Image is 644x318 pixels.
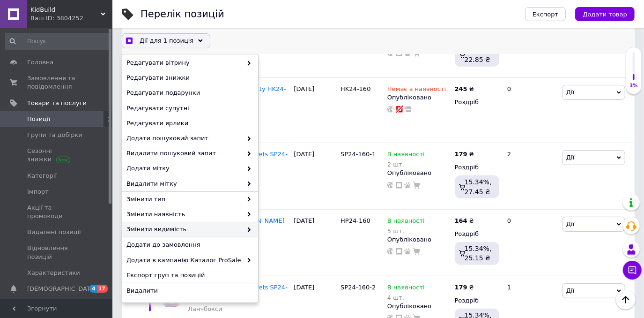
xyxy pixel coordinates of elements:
[387,93,450,102] div: Опубліковано
[387,217,425,227] span: В наявності
[341,217,370,224] span: HP24-160
[126,134,242,143] span: Додати пошуковий запит
[465,245,492,262] span: 15.34%, 25.15 ₴
[387,302,450,310] div: Опубліковано
[575,7,635,21] button: Додати товар
[27,131,82,139] span: Групи та добірки
[27,147,87,164] span: Сезонні знижки
[126,287,252,295] span: Видалити
[566,220,574,227] span: Дії
[502,209,560,276] div: 0
[126,74,252,83] span: Редагувати знижки
[188,284,288,299] a: Ланчбокс Kite Studio Pets SP24-160-2, 420 мл
[126,241,252,250] span: Додати до замовлення
[126,195,242,204] span: Змінити тип
[140,37,193,45] span: Дії для 1 позиція
[387,235,450,244] div: Опубліковано
[27,172,57,180] span: Категорії
[455,85,474,93] div: ₴
[502,77,560,143] div: 0
[27,115,50,123] span: Позиції
[623,261,642,280] button: Чат з покупцем
[89,285,97,293] span: 4
[188,305,222,313] a: Ланчбокси
[387,169,450,177] div: Опубліковано
[126,149,242,158] span: Видалити пошуковий запит
[188,151,288,166] a: Ланчбокс Kite Studio Pets SP24-160-1, 420 мл
[455,163,499,172] div: Роздріб
[291,209,338,276] div: [DATE]
[583,11,627,18] span: Додати товар
[455,217,467,224] b: 164
[341,151,376,158] span: SP24-160-1
[616,290,636,310] button: Наверх
[27,228,81,236] span: Видалені позиції
[341,284,376,291] span: SP24-160-2
[533,11,559,18] span: Експорт
[387,161,425,168] div: 2 шт.
[525,7,566,21] button: Експорт
[387,227,425,235] div: 5 шт.
[126,165,242,173] span: Додати мітку
[291,77,338,143] div: [DATE]
[27,204,87,220] span: Акції та промокоди
[566,89,574,96] span: Дії
[626,83,641,89] div: 3%
[455,217,474,225] div: ₴
[455,98,499,106] div: Роздріб
[502,143,560,210] div: 2
[126,180,242,188] span: Видалити мітку
[5,33,111,50] input: Пошук
[126,89,252,98] span: Редагувати подарунки
[126,225,242,234] span: Змінити видимість
[97,285,108,293] span: 17
[27,74,87,91] span: Замовлення та повідомлення
[455,296,499,305] div: Роздріб
[27,58,53,67] span: Головна
[465,178,492,195] span: 15.34%, 27.45 ₴
[455,230,499,238] div: Роздріб
[27,244,87,261] span: Відновлення позицій
[27,269,80,277] span: Характеристики
[387,294,425,301] div: 4 шт.
[27,99,87,107] span: Товари та послуги
[341,85,370,92] span: HK24-160
[30,6,101,14] span: KidBuild
[27,285,96,293] span: [DEMOGRAPHIC_DATA]
[455,150,474,159] div: ₴
[387,85,446,95] span: Немає в наявності
[126,104,252,113] span: Редагувати супутні
[455,284,467,291] b: 179
[126,210,242,219] span: Змінити наявність
[126,59,242,67] span: Редагувати вітрину
[387,151,425,160] span: В наявності
[387,284,425,294] span: В наявності
[455,85,467,92] b: 245
[566,287,574,294] span: Дії
[30,14,112,23] div: Ваш ID: 3804252
[566,154,574,161] span: Дії
[126,119,252,128] span: Редагувати ярлики
[141,9,224,19] div: Перелік позицій
[455,283,474,292] div: ₴
[126,271,252,280] span: Експорт груп та позицій
[291,143,338,210] div: [DATE]
[126,256,242,265] span: Додати в кампанію Каталог ProSale
[455,151,467,158] b: 179
[27,188,49,196] span: Імпорт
